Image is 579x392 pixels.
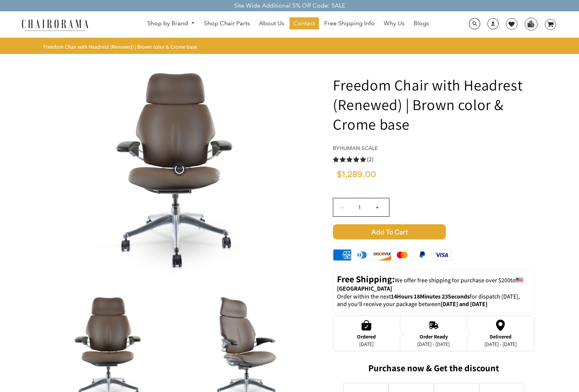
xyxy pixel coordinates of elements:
strong: Free Shipping: [337,273,395,285]
h4: by [333,145,535,152]
nav: DesktopNavigation [125,17,452,31]
strong: [DATE] and [DATE] [441,300,487,308]
a: Freedom Chair with Headrest (Renewed) | Brown color & Crome base - chairorama [66,165,293,173]
a: Blogs [410,17,433,29]
p: to [337,273,530,293]
a: Contact [289,17,319,29]
span: Contact [293,20,315,28]
div: [DATE] [357,341,376,347]
div: Delivered [484,334,517,340]
img: chairorama [17,18,93,31]
a: About Us [255,17,288,29]
span: Shop Chair Parts [204,20,250,28]
div: [DATE] - [DATE] [417,341,450,347]
a: Why Us [380,17,408,29]
span: 14Hours 18Minutes 23Seconds [391,292,470,300]
div: Order Ready [417,334,450,340]
span: $1,289.00 [337,170,376,179]
div: Ordered [357,334,376,340]
a: Shop Chair Parts [200,17,254,29]
span: About Us [259,20,284,28]
p: Order within the next for dispatch [DATE], and you'll receive your package between [337,293,530,309]
span: We offer free shipping for purchase over $200 [395,276,510,284]
span: Blogs [414,20,429,28]
h1: Freedom Chair with Headrest (Renewed) | Brown color & Crome base [333,75,535,134]
a: Free Shipping Info [320,17,378,29]
button: Add to Cart [333,224,535,239]
span: Freedom Chair with Headrest (Renewed) | Brown color & Crome base [43,43,197,50]
input: + [368,198,386,216]
input: - [333,198,351,216]
strong: [GEOGRAPHIC_DATA] [337,285,392,292]
img: Freedom Chair with Headrest (Renewed) | Brown color & Crome base - chairorama [66,56,293,282]
div: [DATE] - [DATE] [484,341,517,347]
a: Human Scale [340,145,378,152]
nav: breadcrumbs [43,43,200,50]
a: Shop by Brand [144,18,199,29]
span: Free Shipping Info [324,20,375,28]
img: WhatsApp_Image_2024-07-12_at_16.23.01.webp [525,18,537,29]
span: Add to Cart [333,224,446,239]
span: (2) [367,156,374,164]
span: Why Us [384,20,404,28]
a: 5.0 rating (2 votes) [333,155,535,163]
h2: Purchase now & Get the discount [333,363,535,377]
